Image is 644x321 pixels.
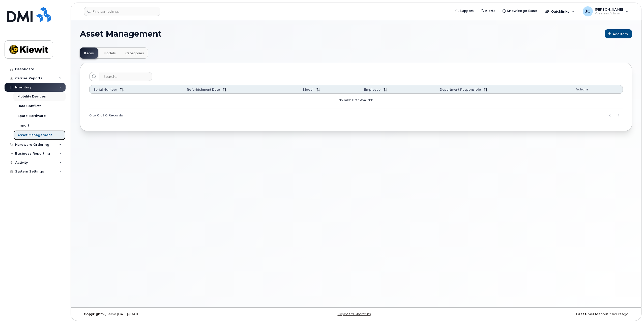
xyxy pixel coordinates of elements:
[80,30,162,38] span: Asset Management
[576,312,598,316] strong: Last Update
[448,312,632,316] div: about 2 hours ago
[187,88,220,91] span: Refurbishment Date
[80,312,264,316] div: MyServe [DATE]–[DATE]
[364,88,380,91] span: Employee
[103,51,116,55] span: Models
[99,72,152,81] input: Search...
[94,88,117,91] span: Serial Number
[89,94,623,109] td: No Table Data Available
[125,51,144,55] span: Categories
[605,29,632,38] a: Add Item
[338,312,371,316] a: Keyboard Shortcuts
[84,312,102,316] strong: Copyright
[89,112,123,119] span: 0 to 0 of 0 Records
[303,88,313,91] span: Model
[576,87,588,91] span: Actions
[440,88,481,91] span: Department Responsible
[622,299,640,317] iframe: Messenger Launcher
[613,32,628,36] span: Add Item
